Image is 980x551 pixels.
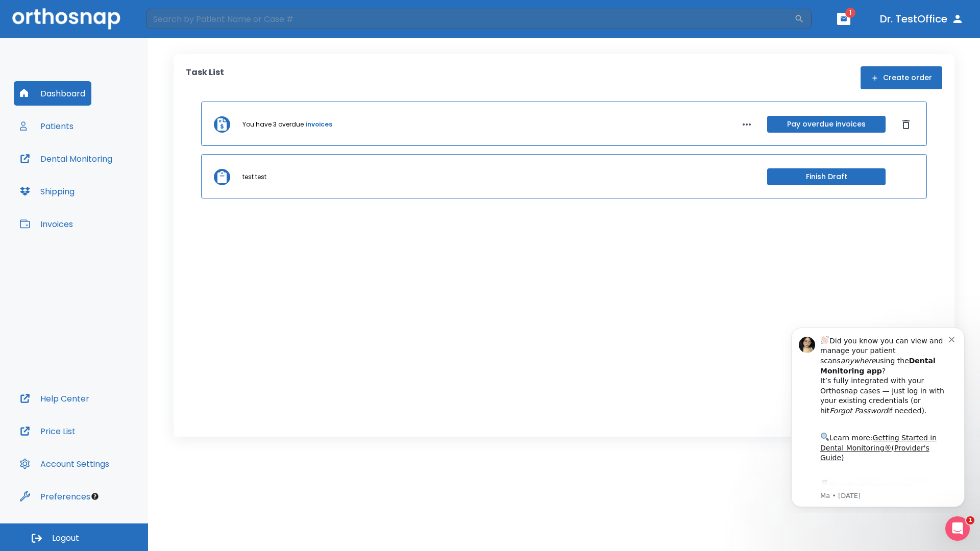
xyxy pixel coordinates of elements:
[966,516,974,524] span: 1
[767,168,886,185] button: Finish Draft
[52,533,79,544] span: Logout
[44,160,173,212] div: Download the app: | ​ Let us know if you need help getting started!
[306,120,332,129] a: invoices
[14,212,79,236] button: Invoices
[44,173,173,182] p: Message from Ma, sent 4w ago
[14,386,95,411] button: Help Center
[861,66,942,89] button: Create order
[14,114,80,138] button: Patients
[186,66,224,89] p: Task List
[242,120,304,129] p: You have 3 overdue
[14,81,91,106] button: Dashboard
[14,452,115,476] button: Account Settings
[845,8,855,18] span: 1
[242,172,266,182] p: test test
[898,116,914,133] button: Dismiss
[90,492,100,501] div: Tooltip anchor
[12,8,120,29] img: Orthosnap
[767,116,886,133] button: Pay overdue invoices
[945,516,970,541] iframe: Intercom live chat
[776,318,980,513] iframe: Intercom notifications message
[44,163,135,181] a: App Store
[876,10,968,28] button: Dr. TestOffice
[14,179,81,204] button: Shipping
[146,9,794,29] input: Search by Patient Name or Case #
[14,146,118,171] button: Dental Monitoring
[173,16,181,24] button: Dismiss notification
[14,419,82,443] button: Price List
[14,484,96,509] button: Preferences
